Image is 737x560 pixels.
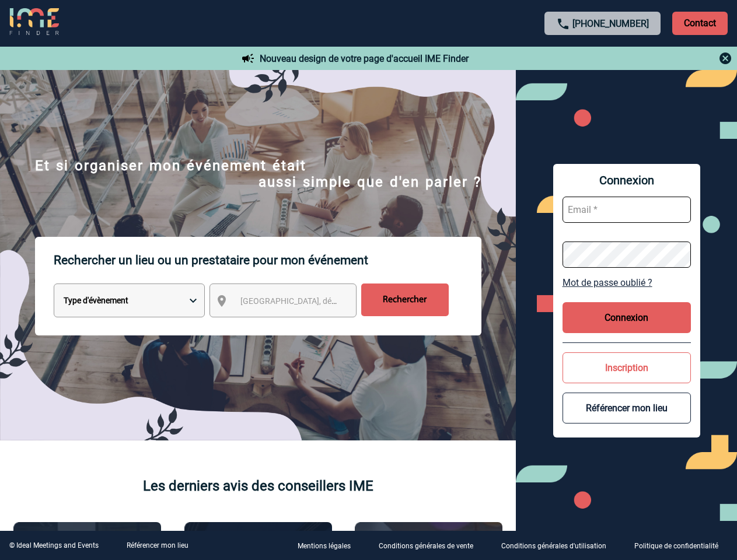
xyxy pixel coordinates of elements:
[54,237,481,283] p: Rechercher un lieu ou un prestataire pour mon événement
[127,541,188,549] a: Référencer mon lieu
[369,540,492,551] a: Conditions générales de vente
[563,352,691,383] button: Inscription
[556,17,570,31] img: call-24-px.png
[379,542,473,551] p: Conditions générales de vente
[361,283,449,316] input: Rechercher
[563,393,691,423] button: Référencer mon lieu
[672,12,728,35] p: Contact
[634,542,718,551] p: Politique de confidentialité
[563,173,691,187] span: Connexion
[501,542,606,551] p: Conditions générales d'utilisation
[625,540,737,551] a: Politique de confidentialité
[9,541,99,549] div: © Ideal Meetings and Events
[563,302,691,333] button: Connexion
[563,277,691,288] a: Mot de passe oublié ?
[288,540,369,551] a: Mentions légales
[563,197,691,223] input: Email *
[492,540,625,551] a: Conditions générales d'utilisation
[240,296,403,306] span: [GEOGRAPHIC_DATA], département, région...
[572,18,649,29] a: [PHONE_NUMBER]
[298,542,351,551] p: Mentions légales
